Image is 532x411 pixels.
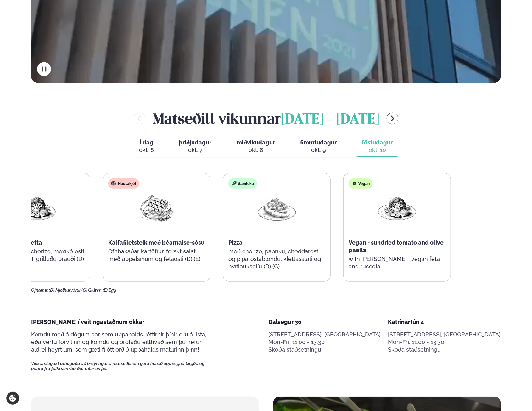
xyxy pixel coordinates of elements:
div: Katrínartún 4 [388,318,501,326]
img: Beef-Meat.png [137,194,177,223]
button: föstudagur okt. 10 [357,136,398,157]
span: fimmtudagur [300,139,337,146]
button: menu-btn-left [134,113,145,124]
span: Í dag [139,139,154,146]
span: (D) Mjólkurvörur, [49,288,81,293]
p: [STREET_ADDRESS], [GEOGRAPHIC_DATA] [388,331,501,338]
img: Vegan.png [16,194,57,223]
img: Vegan.png [377,194,417,223]
button: fimmtudagur okt. 9 [295,136,342,157]
span: Kalfafiletsteik með béarnaise-sósu [108,239,204,246]
span: þriðjudagur [179,139,211,146]
p: with [PERSON_NAME] , vegan feta and ruccola [349,255,445,270]
span: föstudagur [362,139,393,146]
img: beef.svg [111,181,116,186]
p: Ofnbakaðar kartöflur, ferskt salat með appelsínum og fetaosti (D) (E) [108,248,205,263]
p: með chorizo, papríku, cheddarosti og piparostablöndu, klettasalati og hvítlauksolíu (D) (G) [228,248,325,270]
div: okt. 8 [237,146,275,154]
div: Vegan [349,178,373,189]
button: miðvikudagur okt. 8 [232,136,280,157]
span: (G) Glúten, [81,288,103,293]
div: okt. 9 [300,146,337,154]
span: Vinsamlegast athugaðu að breytingar á matseðlinum geta komið upp vegna birgða og panta frá fólki ... [31,361,216,371]
img: Vegan.svg [352,181,357,186]
span: Pizza [228,239,243,246]
span: Ofnæmi: [31,288,48,293]
div: Samloka [228,178,257,189]
span: miðvikudagur [237,139,275,146]
p: [STREET_ADDRESS], [GEOGRAPHIC_DATA] [268,331,381,338]
span: [PERSON_NAME] í veitingastaðnum okkar [31,318,144,325]
img: Pizza-Bread.png [257,194,297,223]
button: menu-btn-right [387,113,398,124]
span: Vegan - sundried tomato and olive paella [349,239,444,253]
span: Komdu með á dögum þar sem uppáhalds réttirnir þínir eru á lista, eða vertu forvitinn og komdu og ... [31,331,206,353]
div: Mon-Fri: 11:00 - 13:30 [268,338,381,346]
span: [DATE] - [DATE] [281,113,379,127]
a: Cookie settings [6,392,19,405]
div: Dalvegur 30 [268,318,381,326]
div: okt. 7 [179,146,211,154]
h2: Matseðill vikunnar [153,108,379,129]
div: Nautakjöt [108,178,139,189]
button: Í dag okt. 6 [134,136,159,157]
button: þriðjudagur okt. 7 [174,136,216,157]
div: Mon-Fri: 11:00 - 13:30 [388,338,501,346]
div: okt. 10 [362,146,393,154]
img: sandwich-new-16px.svg [232,181,237,186]
div: okt. 6 [139,146,154,154]
a: Skoða staðsetningu [268,346,321,353]
a: Skoða staðsetningu [388,346,441,353]
span: (E) Egg [103,288,116,293]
